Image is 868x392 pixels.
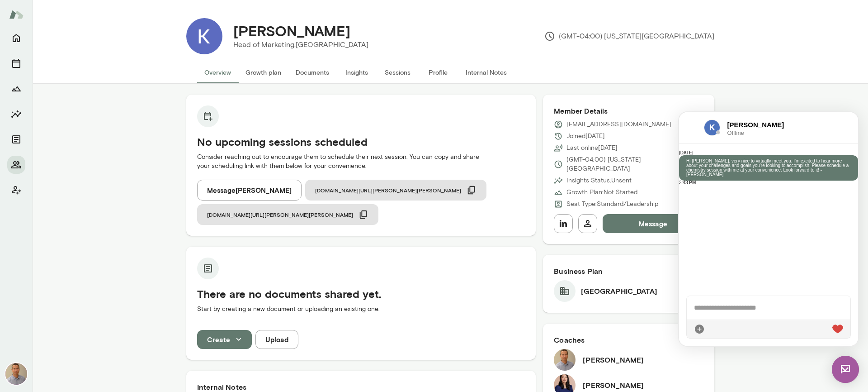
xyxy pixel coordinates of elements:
[603,214,703,233] button: Message
[197,305,525,314] p: Start by creating a new document or uploading an existing one.
[305,180,486,201] button: [DOMAIN_NAME][URL][PERSON_NAME][PERSON_NAME]
[458,62,514,83] button: Internal Notes
[554,266,703,277] h6: Business Plan
[197,180,302,201] button: Message[PERSON_NAME]
[7,156,25,174] button: Members
[233,39,368,50] p: Head of Marketing, [GEOGRAPHIC_DATA]
[7,54,25,72] button: Sessions
[233,22,350,39] h4: [PERSON_NAME]
[48,18,120,24] span: Offline
[583,354,644,365] h6: [PERSON_NAME]
[255,330,298,349] button: Upload
[315,186,461,194] span: [DOMAIN_NAME][URL][PERSON_NAME][PERSON_NAME]
[197,287,525,301] h5: There are no documents shared yet.
[238,62,288,83] button: Growth plan
[197,330,252,349] button: Create
[566,143,618,153] p: Last online [DATE]
[7,47,172,65] p: Hi [PERSON_NAME], very nice to virtually meet you. I'm excited to hear more about your challenges...
[5,363,27,385] img: Kevin Au
[153,212,164,221] img: heart
[48,8,120,18] h6: [PERSON_NAME]
[336,62,377,83] button: Insights
[566,188,637,197] p: Growth Plan: Not Started
[197,62,238,83] button: Overview
[153,211,164,222] div: Live Reaction
[9,6,24,23] img: Mento
[544,31,714,42] p: (GMT-04:00) [US_STATE][GEOGRAPHIC_DATA]
[581,286,657,296] h6: [GEOGRAPHIC_DATA]
[186,18,222,54] img: Kevin Rippon
[25,7,41,24] img: data:image/png;base64,iVBORw0KGgoAAAANSUhEUgAAAMgAAADICAYAAACtWK6eAAAMhklEQVR4AeydC4xUVxmA/2EXWCi...
[7,130,25,148] button: Documents
[583,380,644,391] h6: [PERSON_NAME]
[197,204,378,225] button: [DOMAIN_NAME][URL][PERSON_NAME][PERSON_NAME]
[15,211,26,222] div: Attach
[566,132,605,141] p: Joined [DATE]
[288,62,336,83] button: Documents
[554,105,703,116] h6: Member Details
[377,62,418,83] button: Sessions
[566,200,658,209] p: Seat Type: Standard/Leadership
[554,335,703,345] h6: Coaches
[197,134,525,149] h5: No upcoming sessions scheduled
[197,153,525,171] p: Consider reaching out to encourage them to schedule their next session. You can copy and share yo...
[7,80,25,98] button: Growth Plan
[7,181,25,199] button: Client app
[566,176,632,185] p: Insights Status: Unsent
[7,105,25,123] button: Insights
[207,211,353,218] span: [DOMAIN_NAME][URL][PERSON_NAME][PERSON_NAME]
[566,155,703,173] p: (GMT-04:00) [US_STATE][GEOGRAPHIC_DATA]
[418,62,458,83] button: Profile
[554,349,576,371] img: Kevin Au
[7,29,25,47] button: Home
[566,120,671,129] p: [EMAIL_ADDRESS][DOMAIN_NAME]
